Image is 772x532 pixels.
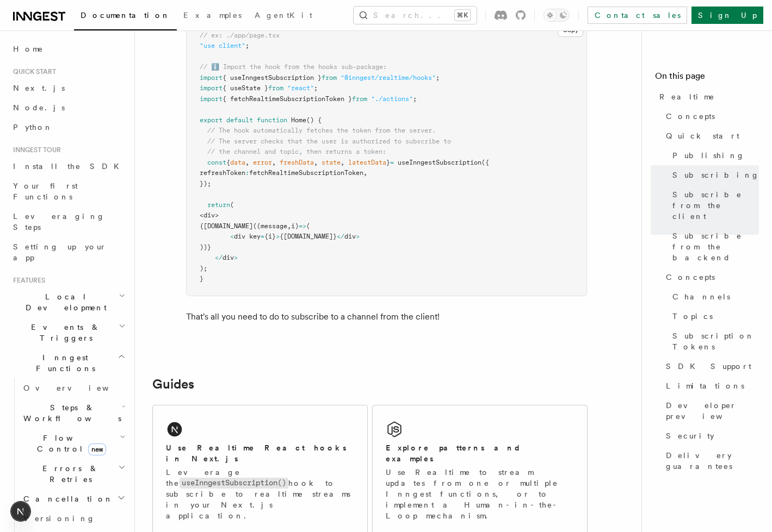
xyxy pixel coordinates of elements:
[249,169,363,177] span: fetchRealtimeSubscriptionToken
[19,493,113,504] span: Cancellation
[9,157,128,176] a: Install the SDK
[74,3,177,30] a: Documentation
[666,111,715,122] span: Concepts
[186,309,587,324] p: That's all you need to do to subscribe to a channel from the client!
[230,159,245,166] span: data
[19,459,128,489] button: Errors & Retries
[9,352,118,374] span: Inngest Functions
[662,396,759,426] a: Developer preview
[264,233,276,240] span: {i}
[662,356,759,376] a: SDK Support
[668,306,759,326] a: Topics
[390,159,394,166] span: =
[668,226,759,267] a: Subscribe from the backend
[177,3,248,29] a: Examples
[13,242,107,262] span: Setting up your app
[200,211,203,219] span: <
[248,3,319,29] a: AgentKit
[672,170,759,180] span: Subscribing
[200,84,223,92] span: import
[666,400,759,422] span: Developer preview
[386,467,574,521] p: Use Realtime to stream updates from one or multiple Inngest functions, or to implement a Human-in...
[223,95,352,103] span: { fetchRealtimeSubscriptionToken }
[9,276,45,285] span: Features
[306,222,310,230] span: (
[215,254,223,261] span: </
[655,87,759,107] a: Realtime
[207,137,451,145] span: // The server checks that the user is authorized to subscribe to
[436,74,440,82] span: ;
[672,330,759,352] span: Subscription Tokens
[19,398,128,428] button: Steps & Workflows
[588,7,687,24] a: Contact sales
[672,189,759,222] span: Subscribe from the client
[200,243,211,251] span: ))}
[363,169,367,177] span: ,
[255,11,312,20] span: AgentKit
[306,116,322,124] span: () {
[215,211,219,219] span: >
[200,180,211,187] span: });
[200,63,387,71] span: // ℹ️ Import the hook from the hooks sub-package:
[666,430,714,441] span: Security
[9,317,128,348] button: Events & Triggers
[280,233,337,240] span: {[DOMAIN_NAME]}
[207,201,230,209] span: return
[662,126,759,146] a: Quick start
[9,348,128,378] button: Inngest Functions
[152,377,194,392] a: Guides
[668,185,759,226] a: Subscribe from the client
[662,267,759,287] a: Concepts
[234,233,261,240] span: div key
[9,322,119,343] span: Events & Triggers
[668,326,759,356] a: Subscription Tokens
[668,287,759,306] a: Channels
[234,254,238,261] span: >
[200,169,245,177] span: refreshToken
[13,212,105,231] span: Leveraging Steps
[9,67,56,76] span: Quick start
[386,442,574,464] h2: Explore patterns and examples
[226,159,230,166] span: {
[672,150,745,161] span: Publishing
[253,159,272,166] span: error
[9,78,128,98] a: Next.js
[356,233,360,240] span: >
[207,127,436,134] span: // The hook automatically fetches the token from the server.
[19,428,128,459] button: Flow Controlnew
[272,159,276,166] span: ,
[183,11,242,20] span: Examples
[9,176,128,206] a: Your first Functions
[291,116,306,124] span: Home
[19,402,121,424] span: Steps & Workflows
[354,7,477,24] button: Search...⌘K
[280,159,314,166] span: freshData
[13,84,65,92] span: Next.js
[200,265,207,272] span: );
[9,237,128,267] a: Setting up your app
[9,291,119,313] span: Local Development
[287,84,314,92] span: "react"
[455,10,470,21] kbd: ⌘K
[9,39,128,59] a: Home
[13,181,78,201] span: Your first Functions
[23,384,135,392] span: Overview
[662,107,759,126] a: Concepts
[207,148,386,155] span: // the channel and topic, then returns a token:
[666,450,759,472] span: Delivery guarantees
[200,32,280,39] span: // ex: ./app/page.tsx
[200,116,223,124] span: export
[322,74,337,82] span: from
[666,380,744,391] span: Limitations
[276,233,280,240] span: >
[203,211,215,219] span: div
[230,201,234,209] span: (
[200,95,223,103] span: import
[166,467,354,521] p: Leverage the hook to subscribe to realtime streams in your Next.js application.
[9,98,128,117] a: Node.js
[348,159,386,166] span: latestData
[314,159,318,166] span: ,
[662,376,759,396] a: Limitations
[386,159,390,166] span: }
[207,159,226,166] span: const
